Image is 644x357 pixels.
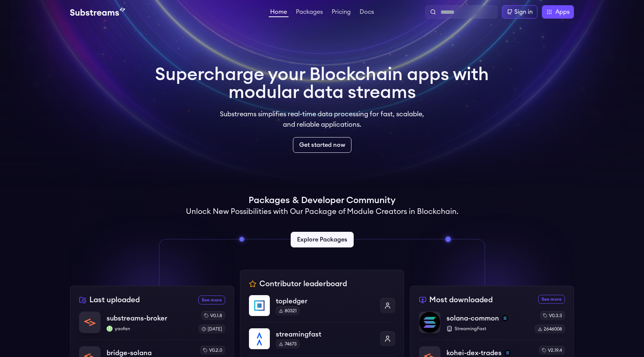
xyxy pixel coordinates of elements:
p: streamingfast [276,329,374,339]
p: substreams-broker [107,313,167,323]
img: streamingfast [249,328,270,349]
img: solana [502,315,508,321]
span: Apps [555,7,569,16]
img: topledger [249,295,270,316]
a: Explore Packages [291,232,354,247]
a: Packages [294,9,324,16]
div: v0.2.0 [200,346,225,355]
h2: Unlock New Possibilities with Our Package of Module Creators in Blockchain. [186,206,458,217]
p: StreamingFast [446,326,529,332]
h1: Supercharge your Blockchain apps with modular data streams [155,66,489,101]
div: v0.1.8 [201,311,225,320]
a: See more recently uploaded packages [198,296,225,304]
a: See more most downloaded packages [538,295,565,304]
h1: Packages & Developer Community [249,195,395,206]
p: solana-common [446,313,499,323]
img: yaofan [107,326,113,332]
img: substreams-broker [79,312,100,333]
p: topledger [276,296,374,306]
div: 74673 [276,339,300,348]
a: solana-commonsolana-commonsolanaStreamingFastv0.3.32646008 [419,311,565,339]
a: substreams-brokersubstreams-brokeryaofanyaofanv0.1.8[DATE] [79,311,225,339]
a: Pricing [330,9,352,16]
a: Home [269,9,288,17]
img: solana [505,350,511,356]
a: Docs [358,9,375,16]
p: Substreams simplifies real-time data processing for fast, scalable, and reliable applications. [215,109,429,130]
a: topledgertopledger80321 [249,295,395,322]
a: streamingfaststreamingfast74673 [249,322,395,355]
div: Sign in [514,7,533,16]
div: v2.19.4 [539,346,565,355]
div: v0.3.3 [540,311,565,320]
img: Substream's logo [70,7,125,16]
img: solana-common [419,312,440,333]
a: Get started now [293,137,351,153]
a: Sign in [502,5,537,19]
div: [DATE] [199,325,225,334]
p: yaofan [107,326,193,332]
div: 80321 [276,306,300,315]
div: 2646008 [535,325,565,334]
